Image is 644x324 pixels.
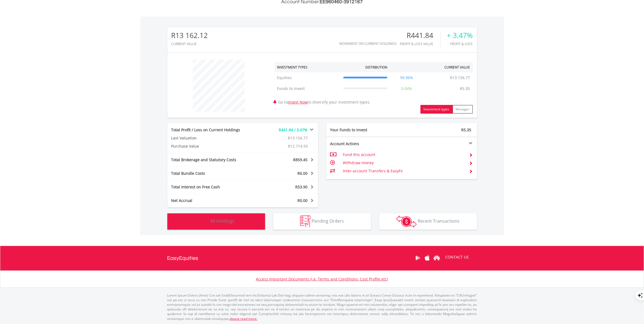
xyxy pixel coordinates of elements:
div: Purchase Value [167,144,243,149]
td: Funds to Invest [275,83,341,94]
button: Recent Transactions [379,213,477,230]
span: All Holdings [211,218,235,224]
td: Withdraw money [343,159,465,167]
div: CURRENT VALUE [171,42,208,46]
td: R5.35 [457,83,473,94]
button: Manager [453,105,473,114]
div: Total Profit / Loss on Current Holdings [167,127,255,133]
button: All Holdings [167,213,265,230]
a: Apple [423,250,432,266]
div: Total Bundle Costs [167,171,255,176]
td: Fund this account [343,151,465,159]
span: R5.35 [461,127,472,132]
td: Equities [275,72,341,83]
th: Investment Types [275,62,341,72]
a: CONTACT US [442,250,473,265]
div: R441.84 [400,32,440,39]
td: Inter-account Transfers & EasyFx [343,167,465,175]
td: R13 156.77 [448,72,473,83]
a: Access Important Documents (i.e. Terms and Conditions, Cost Profile etc) [256,276,388,282]
div: Distribution [365,65,387,70]
div: Profit & Loss Value [400,42,440,46]
div: Net Accrual [167,198,255,203]
img: transactions-zar-wht.png [396,216,417,228]
a: Huawei [432,250,442,266]
th: Current Value [423,62,473,72]
button: Pending Orders [273,213,371,230]
div: Account Actions [326,141,402,147]
span: Recent Transactions [418,218,460,224]
div: Go to to diversify your investment types. [271,57,477,114]
div: Total Brokerage and Statutory Costs [167,157,255,163]
img: holdings-wht.png [198,216,209,227]
img: pending_instructions-wht.png [300,216,310,227]
span: R0.00 [298,198,308,203]
div: R13 162.12 [171,32,208,39]
a: please read more: [230,316,257,321]
span: R53.90 [296,184,308,189]
div: Movement on Current Holdings: [340,42,397,45]
td: 0.04% [390,83,423,94]
span: R859.45 [293,157,308,162]
p: Lorem Ipsum Dolors (Ame) Con a/e SeddOeiusmod tem InciDiduntut Lab Etd mag aliquaen admin veniamq... [167,293,477,321]
div: + 3.47% [447,32,473,39]
span: R441.84 / 3.47% [279,127,308,132]
a: Invest Now [288,99,308,105]
span: Pending Orders [312,218,344,224]
span: R13 156.77 [288,135,308,141]
div: Your Funds to Invest [326,127,402,133]
div: Total Interest on Free Cash [167,184,255,190]
div: Last Valuation [167,135,243,141]
div: Profit & Loss [447,42,473,46]
a: EasyEquities [167,246,199,270]
span: R0.00 [298,171,308,176]
td: 99.96% [390,72,423,83]
span: R12 714.93 [288,144,308,149]
a: Google Play [413,250,423,266]
button: Investment types [420,105,453,114]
